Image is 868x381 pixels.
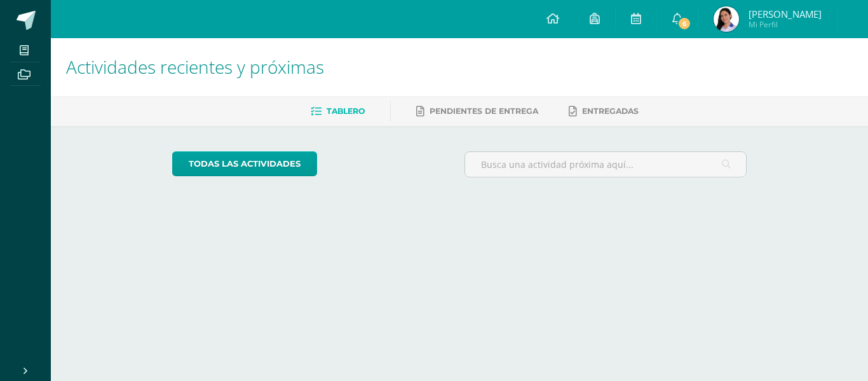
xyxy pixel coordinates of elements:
[677,17,691,31] span: 6
[569,101,639,121] a: Entregadas
[714,6,739,32] img: 8520479758772255b6dedb52aecd13f8.png
[416,101,538,121] a: Pendientes de entrega
[749,19,822,30] span: Mi Perfil
[66,55,324,79] span: Actividades recientes y próximas
[582,106,639,116] span: Entregadas
[749,8,822,20] span: [PERSON_NAME]
[172,151,317,176] a: todas las Actividades
[311,101,365,121] a: Tablero
[327,106,365,116] span: Tablero
[465,152,747,177] input: Busca una actividad próxima aquí...
[430,106,538,116] span: Pendientes de entrega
